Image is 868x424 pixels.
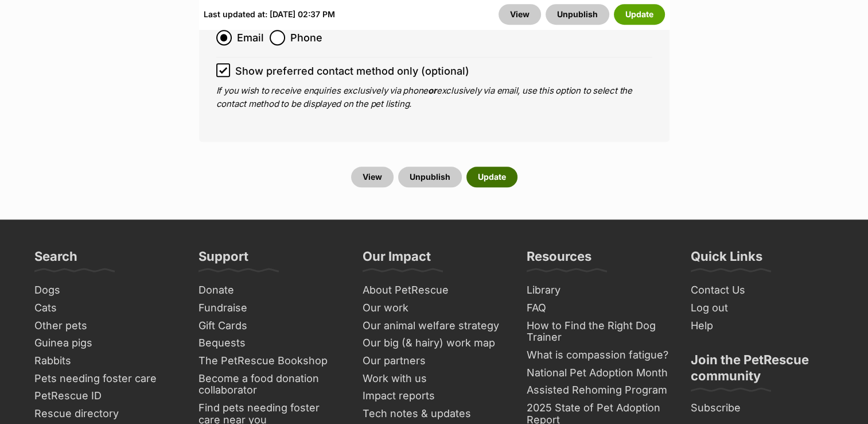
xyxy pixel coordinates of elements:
[235,63,469,79] span: Show preferred contact method only (optional)
[30,370,182,388] a: Pets needing foster care
[194,299,347,317] a: Fundraise
[686,399,839,417] a: Subscribe
[522,317,675,346] a: How to Find the Right Dog Trainer
[522,346,675,364] a: What is compassion fatigue?
[198,248,248,271] h3: Support
[358,299,511,317] a: Our work
[194,370,347,399] a: Become a food donation collaborator
[691,352,834,391] h3: Join the PetRescue community
[466,167,517,187] button: Update
[686,317,839,335] a: Help
[30,352,182,370] a: Rabbits
[363,248,431,271] h3: Our Impact
[30,299,182,317] a: Cats
[398,167,462,187] button: Unpublish
[691,248,762,271] h3: Quick Links
[499,4,541,25] a: View
[290,30,322,45] span: Phone
[546,4,609,25] button: Unpublish
[194,334,347,352] a: Bequests
[358,370,511,388] a: Work with us
[204,4,335,25] div: Last updated at: [DATE] 02:37 PM
[358,317,511,335] a: Our animal welfare strategy
[30,387,182,405] a: PetRescue ID
[522,364,675,382] a: National Pet Adoption Month
[358,282,511,299] a: About PetRescue
[30,334,182,352] a: Guinea pigs
[522,381,675,399] a: Assisted Rehoming Program
[522,282,675,299] a: Library
[30,282,182,299] a: Dogs
[522,299,675,317] a: FAQ
[614,4,665,25] button: Update
[237,30,264,45] span: Email
[194,282,347,299] a: Donate
[30,405,182,423] a: Rescue directory
[527,248,591,271] h3: Resources
[216,84,652,110] p: If you wish to receive enquiries exclusively via phone exclusively via email, use this option to ...
[351,167,394,187] a: View
[358,387,511,405] a: Impact reports
[30,317,182,335] a: Other pets
[686,282,839,299] a: Contact Us
[686,299,839,317] a: Log out
[428,85,437,96] b: or
[194,352,347,370] a: The PetRescue Bookshop
[358,352,511,370] a: Our partners
[34,248,77,271] h3: Search
[358,334,511,352] a: Our big (& hairy) work map
[358,405,511,423] a: Tech notes & updates
[194,317,347,335] a: Gift Cards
